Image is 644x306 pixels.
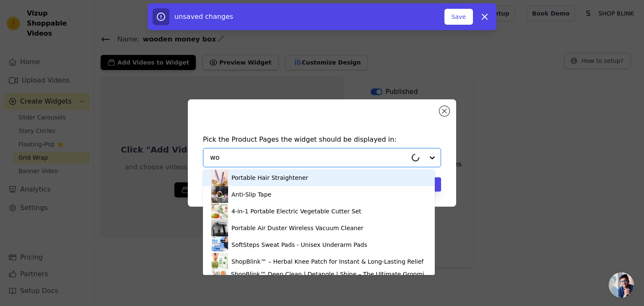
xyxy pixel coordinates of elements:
[211,203,228,220] img: product thumbnail
[609,272,634,298] div: Open chat
[211,236,228,253] img: product thumbnail
[231,190,271,199] div: Anti-Slip Tape
[231,174,308,182] div: Portable Hair Straightener
[211,220,228,236] img: product thumbnail
[203,135,441,145] h4: Pick the Product Pages the widget should be displayed in:
[211,270,228,287] img: product thumbnail
[231,270,426,287] div: ShopBlink™ Deep Clean | Detangle | Shine – The Ultimate Grooming Tool for Your Pets
[231,257,423,266] div: ShopBlink™ – Herbal Knee Patch for Instant & Long-Lasting Relief
[231,241,367,249] div: SoftSteps Sweat Pads - Unisex Underarm Pads
[174,13,233,21] span: unsaved changes
[211,186,228,203] img: product thumbnail
[210,153,407,163] input: Search by product title or paste product URL
[211,253,228,270] img: product thumbnail
[439,106,449,116] button: Close modal
[231,207,361,215] div: 4-in-1 Portable Electric Vegetable Cutter Set
[444,9,473,25] button: Save
[211,169,228,186] img: product thumbnail
[231,224,364,232] div: Portable Air Duster Wireless Vacuum Cleaner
